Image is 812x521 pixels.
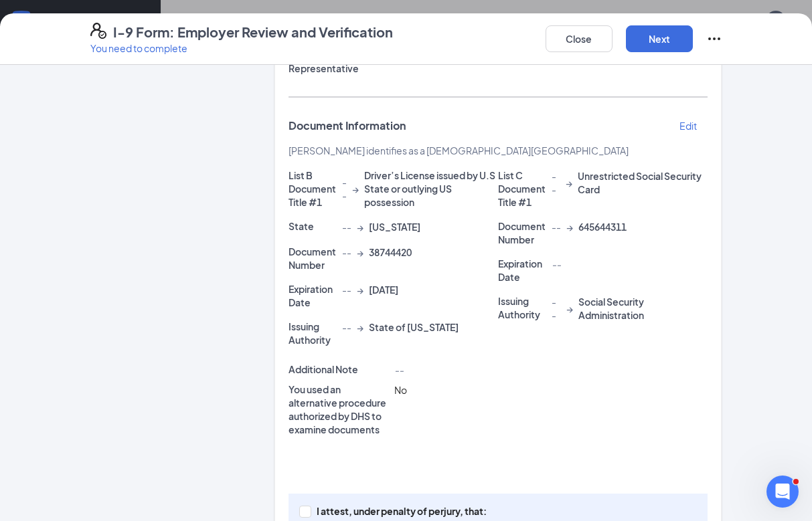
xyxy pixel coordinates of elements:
[342,283,351,296] span: --
[369,220,420,233] span: [US_STATE]
[289,144,629,157] span: [PERSON_NAME] identifies as a [DEMOGRAPHIC_DATA][GEOGRAPHIC_DATA]
[317,504,692,518] p: I attest, under penalty of perjury, that:
[369,245,412,259] span: 38744420
[90,23,106,39] svg: FormI9EVerifyIcon
[364,169,498,209] span: Driver’s License issued by U.S State or outlying US possession
[552,258,561,270] span: --
[369,283,398,296] span: [DATE]
[289,362,390,376] p: Additional Note
[578,169,708,196] span: Unrestricted Social Security Card
[394,384,407,396] span: No
[566,302,573,315] span: →
[357,320,363,334] span: →
[352,182,359,195] span: →
[357,220,363,233] span: →
[498,294,546,321] p: Issuing Authority
[578,295,708,322] span: Social Security Administration
[113,23,393,41] h4: I-9 Form: Employer Review and Verification
[289,320,337,346] p: Issuing Authority
[357,245,363,259] span: →
[289,219,337,233] p: State
[566,220,573,233] span: →
[498,169,546,209] p: List C Document Title #1
[552,295,561,322] span: --
[342,245,351,259] span: --
[578,220,627,233] span: 645644311
[766,476,799,508] iframe: Intercom live chat
[552,220,561,233] span: --
[289,383,390,436] p: You used an alternative procedure authorized by DHS to examine documents
[342,320,351,334] span: --
[566,176,572,189] span: →
[342,175,347,202] span: --
[498,219,546,246] p: Document Number
[90,41,393,55] p: You need to complete
[394,364,404,376] span: --
[369,320,459,334] span: State of [US_STATE]
[546,25,613,52] button: Close
[289,282,337,309] p: Expiration Date
[357,283,363,296] span: →
[289,169,337,209] p: List B Document Title #1
[342,220,351,233] span: --
[289,119,406,132] span: Document Information
[706,31,722,47] svg: Ellipses
[552,169,560,196] span: --
[679,119,697,132] p: Edit
[498,257,546,284] p: Expiration Date
[289,245,337,272] p: Document Number
[626,25,693,52] button: Next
